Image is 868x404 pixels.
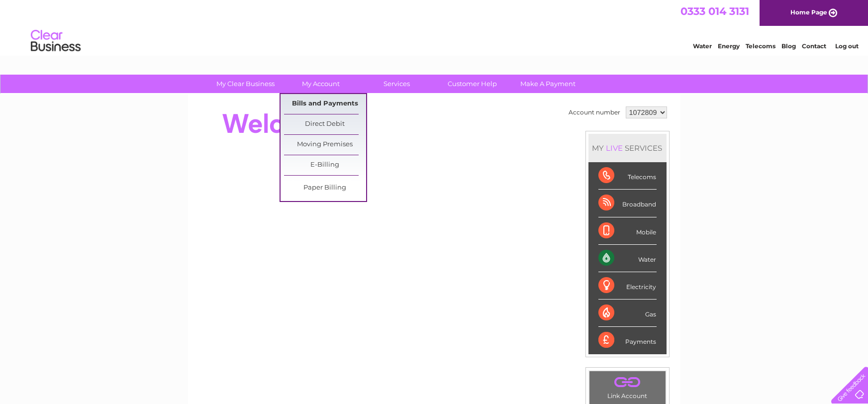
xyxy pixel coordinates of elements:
[746,42,775,50] a: Telecoms
[567,104,623,121] td: Account number
[604,143,625,153] div: LIVE
[284,178,366,198] a: Paper Billing
[802,42,826,50] a: Contact
[199,5,670,48] div: Clear Business is a trading name of Verastar Limited (registered in [GEOGRAPHIC_DATA] No. 3667643...
[356,75,438,93] a: Services
[284,94,366,114] a: Bills and Payments
[598,190,657,217] div: Broadband
[592,374,663,391] a: .
[598,327,657,354] div: Payments
[598,300,657,327] div: Gas
[204,75,287,93] a: My Clear Business
[30,26,81,56] img: logo.png
[507,75,589,93] a: Make A Payment
[693,42,712,50] a: Water
[598,162,657,190] div: Telecoms
[284,155,366,175] a: E-Billing
[835,42,859,50] a: Log out
[680,5,749,17] a: 0333 014 3131
[598,272,657,300] div: Electricity
[431,75,513,93] a: Customer Help
[598,245,657,272] div: Water
[718,42,740,50] a: Energy
[598,217,657,245] div: Mobile
[781,42,796,50] a: Blog
[280,75,362,93] a: My Account
[589,371,666,402] td: Link Account
[284,114,366,134] a: Direct Debit
[284,135,366,155] a: Moving Premises
[588,134,667,162] div: MY SERVICES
